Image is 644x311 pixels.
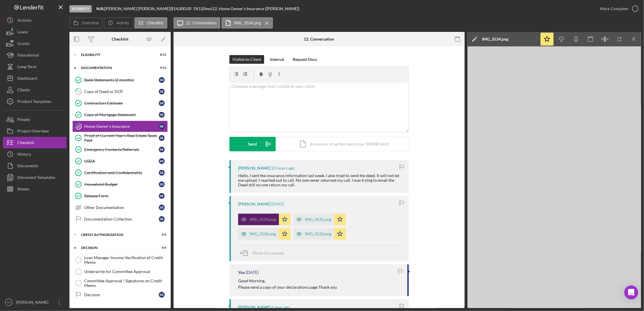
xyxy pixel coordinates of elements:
button: IMG_3534.png [238,214,290,225]
div: S R [159,170,165,176]
button: People [3,114,67,125]
div: Hello, I sent the insurance information last week. I also tried to send the deed. It will not let... [238,173,403,187]
a: Proof of Current Year's Real Estate Taxes PaidSR [72,132,168,144]
button: Long-Term [3,61,67,72]
div: USDA [84,159,159,163]
div: Committee Approval / Signatures on Credit Memo [84,279,168,288]
div: Send [248,137,257,151]
div: [PERSON_NAME] [PERSON_NAME] | [105,6,171,11]
button: Activity [104,17,133,28]
a: 9Copy of Deed or DOTSR [72,86,168,97]
div: 1 % [193,6,198,11]
button: IMG_3535.png [293,214,346,225]
time: 2025-08-14 16:01 [271,202,284,206]
a: DecisionSR [72,289,168,301]
div: S R [159,181,165,187]
div: 120 mo [198,6,211,11]
div: Clients [17,84,30,97]
a: Underwrite for Committee Approval [72,266,168,277]
div: Mark Complete [600,3,628,14]
button: IMG_3533.png [293,228,346,240]
span: Move Documents [253,250,284,255]
div: S R [159,292,165,298]
time: 2025-08-14 15:38 [246,270,259,275]
div: Other Documentation [84,205,159,210]
button: Visible to Client [229,55,264,64]
a: Other DocumentationSR [72,202,168,213]
div: $14,000.00 [171,6,193,11]
button: Checklist [3,137,67,148]
div: Dashboard [17,72,37,86]
p: Good Morning, [238,278,337,284]
div: IMG_3536.png [250,232,276,236]
a: Emergency Contacts/ReferralsSR [72,144,168,155]
text: EJ [7,301,10,304]
div: Loan Manager Income Verification of Credit Memo [84,255,168,265]
div: You [238,270,245,275]
div: 8 / 11 [156,53,166,57]
div: Emergency Contacts/Referrals [84,147,159,152]
a: Documents [3,160,67,172]
div: Long-Term [17,61,36,74]
div: IMG_3534.png [482,37,508,41]
div: Checklist [112,37,128,41]
button: Clients [3,84,67,96]
p: Please send a copy of your declarations page Thank you [238,284,337,290]
div: 0 / 5 [156,233,166,237]
div: S R [159,216,165,222]
a: Bank Statements (2 months)SR [72,74,168,86]
label: IMG_3534.png [234,21,261,25]
button: Internal [267,55,287,64]
div: Documentation Collection [84,217,159,221]
label: Activity [116,21,129,25]
div: Home Owner's Insurance [84,124,159,129]
div: People [17,114,30,127]
div: Loans [17,26,28,39]
div: Educational [17,49,39,62]
label: Checklist [147,21,163,25]
div: Activity [17,14,32,28]
tspan: 12 [77,124,80,128]
button: 12. Conversation [174,17,220,28]
div: Open Intercom Messenger [624,285,638,299]
button: Sheets [3,183,67,195]
div: IMG_3535.png [305,217,331,222]
div: S R [159,123,165,129]
button: Overview [69,17,102,28]
div: Internal [270,55,284,64]
a: Copy of Mortgage StatementSR [72,109,168,121]
tspan: 9 [78,90,80,93]
button: Grants [3,38,67,49]
div: Project Overview [17,125,49,138]
div: Contractors Estimate [84,101,159,106]
div: S R [159,193,165,199]
div: Proof of Current Year's Real Estate Taxes Paid [84,133,159,143]
button: Project Overview [3,125,67,137]
div: | 12. Home Owner's Insurance ([PERSON_NAME]) [211,6,299,11]
button: IMG_3534.png [222,17,273,28]
a: Committee Approval / Signatures on Credit Memo [72,277,168,289]
div: S R [159,77,165,83]
button: Dashboard [3,72,67,84]
a: 12Home Owner's InsuranceSR [72,121,168,132]
div: Documentation [81,66,152,70]
div: Release Form [84,194,159,198]
button: Loans [3,26,67,38]
button: Product Templates [3,96,67,107]
button: Send [229,137,276,151]
time: 2025-08-13 17:37 [271,305,290,310]
button: IMG_3536.png [238,228,290,240]
div: S R [159,112,165,118]
button: History [3,148,67,160]
a: Documentation CollectionSR [72,213,168,225]
button: Educational [3,49,67,61]
b: N/A [96,6,104,11]
div: History [17,148,31,161]
div: IMG_3534.png [250,217,276,222]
